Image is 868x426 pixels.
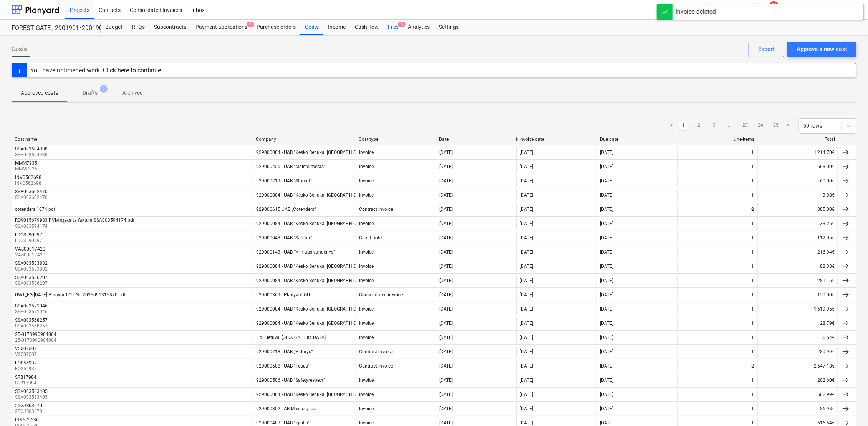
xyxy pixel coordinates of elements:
[439,264,453,269] div: [DATE]
[359,321,374,326] div: Invoice
[15,146,48,152] div: SSA003604938
[439,164,453,169] div: [DATE]
[752,235,754,241] div: 1
[757,360,838,372] div: 2,647.18€
[256,137,353,142] div: Company
[520,249,533,255] div: [DATE]
[15,207,55,212] div: cotenders 1074.pdf
[15,261,48,266] div: SSA003583832
[439,406,453,411] div: [DATE]
[520,420,533,426] div: [DATE]
[710,121,719,130] a: Page 3
[256,392,373,397] div: 929000084 - UAB "Kesko Senukai [GEOGRAPHIC_DATA]"
[520,406,533,411] div: [DATE]
[752,335,754,340] div: 1
[256,406,316,411] div: 929000302 - AB Miesto gijos
[520,178,533,184] div: [DATE]
[256,335,326,340] div: Lidl Lietuva, [GEOGRAPHIC_DATA]
[350,20,383,35] a: Cash flow
[256,249,335,255] div: 929000143 - UAB "Vilniaus vandenys"
[757,403,838,415] div: 86.98€
[439,221,453,226] div: [DATE]
[757,374,838,386] div: 202.60€
[12,24,91,32] div: FOREST GATE_ 2901901/2901902/2901903
[15,366,38,372] p: FOS56937
[752,192,754,198] div: 1
[15,237,44,244] p: LDCS590997
[15,180,43,187] p: INV0562698
[797,44,847,54] div: Approve a new cost
[757,346,838,358] div: 280.99€
[439,392,453,397] div: [DATE]
[359,349,393,354] div: Contract invoice
[749,42,784,57] button: Export
[359,406,374,411] div: Invoice
[256,349,313,354] div: 929000718 - UAB „Vidurys“
[383,20,403,35] div: Files
[359,292,403,297] div: Consolidated invoice
[520,278,533,283] div: [DATE]
[600,178,614,184] div: [DATE]
[752,150,754,155] div: 1
[520,137,594,142] div: Invoice date
[15,408,44,415] p: 25GJS63670
[830,389,868,426] iframe: Chat Widget
[21,89,58,97] p: Approved costs
[256,150,373,155] div: 929000084 - UAB "Kesko Senukai [GEOGRAPHIC_DATA]"
[15,332,56,337] div: 25-0173990904004
[757,175,838,187] div: 60.00€
[752,221,754,226] div: 1
[12,45,27,54] span: Costs
[694,121,704,130] a: Page 2
[752,306,754,312] div: 1
[15,175,41,180] div: INV0562698
[520,349,533,354] div: [DATE]
[600,278,614,283] div: [DATE]
[757,303,838,315] div: 1,619.95€
[191,20,252,35] div: Payment applications
[757,246,838,258] div: 216.94€
[15,194,49,201] p: SSA003602470
[740,121,750,130] a: Page 23
[439,235,453,241] div: [DATE]
[256,192,373,198] div: 929000084 - UAB "Kesko Senukai [GEOGRAPHIC_DATA]"
[359,192,374,198] div: Invoice
[752,278,754,283] div: 1
[600,349,614,354] div: [DATE]
[600,292,614,297] div: [DATE]
[757,289,838,301] div: 150.00€
[191,20,252,35] a: Payment applications5
[725,121,734,130] a: ...
[359,150,374,155] div: Invoice
[15,166,39,172] p: MMM7935
[323,20,350,35] a: Income
[520,164,533,169] div: [DATE]
[757,203,838,216] div: 885.00€
[752,292,754,297] div: 1
[398,22,406,27] span: 6
[359,335,374,340] div: Invoice
[359,278,374,283] div: Invoice
[600,221,614,226] div: [DATE]
[359,207,393,212] div: Contract invoice
[787,42,856,57] button: Approve a new cost
[752,363,754,369] div: 2
[752,321,754,326] div: 1
[520,264,533,269] div: [DATE]
[600,420,614,426] div: [DATE]
[752,420,754,426] div: 1
[600,150,614,155] div: [DATE]
[359,249,374,255] div: Invoice
[757,317,838,329] div: 28.79€
[520,363,533,369] div: [DATE]
[256,420,310,426] div: 929000483 - UAB "Ignitis"
[359,137,433,142] div: Cost type
[757,189,838,201] div: 3.98€
[252,20,300,35] a: Purchase orders
[757,331,838,344] div: 6.54€
[122,89,143,97] p: Archived
[127,20,149,35] div: RFQs
[520,150,533,155] div: [DATE]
